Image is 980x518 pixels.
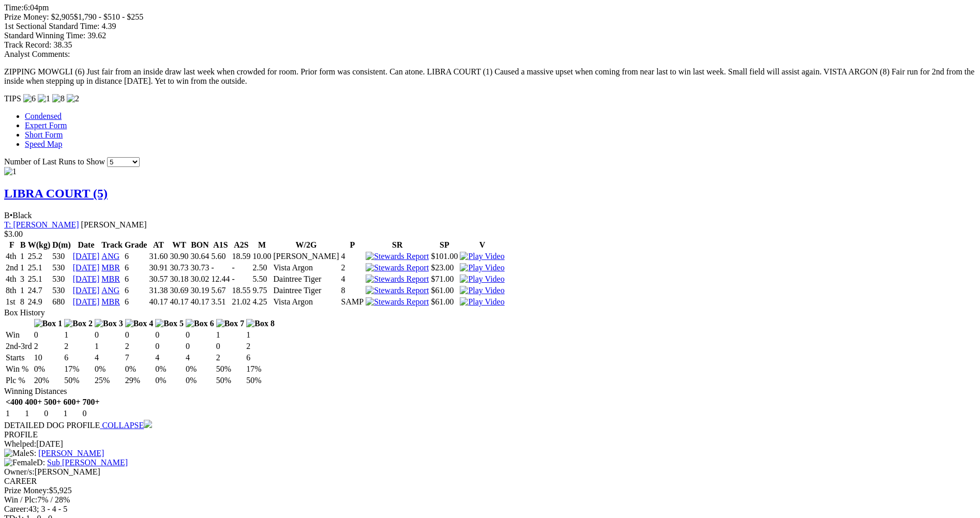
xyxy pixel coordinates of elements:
div: CAREER [4,477,976,486]
span: D: [4,458,45,467]
td: 50% [246,375,275,386]
td: 8 [20,297,26,307]
span: COLLAPSE [102,421,144,430]
th: M [252,240,272,250]
img: Box 2 [64,319,93,328]
td: 1 [24,408,42,419]
div: PROFILE [4,430,976,439]
td: 0% [185,375,215,386]
th: Grade [124,240,148,250]
a: View replay [460,297,504,306]
td: 18.59 [231,251,251,262]
img: Box 1 [34,319,63,328]
img: 1 [38,94,50,103]
span: [PERSON_NAME] [81,220,147,229]
td: 4 [185,353,215,363]
span: S: [4,449,36,458]
td: - [231,263,251,273]
td: 12.44 [210,274,230,284]
div: 7% / 28% [4,495,976,505]
td: 2 [246,341,275,352]
td: - [231,274,251,284]
span: Time: [4,3,24,12]
img: 1 [4,167,17,176]
td: 9.75 [252,285,272,296]
td: 0 [185,330,215,340]
td: 20% [34,375,63,386]
th: WT [169,240,189,250]
img: Box 7 [216,319,245,328]
a: MBR [101,275,120,283]
span: 39.62 [87,31,106,40]
a: [DATE] [73,286,100,295]
td: 6 [124,274,148,284]
td: 6 [124,263,148,273]
td: 0% [155,375,184,386]
td: 29% [125,375,154,386]
img: Stewards Report [366,275,429,284]
td: 2 [216,353,245,363]
td: 30.73 [169,263,189,273]
td: 10.00 [252,251,272,262]
td: 1 [20,285,26,296]
th: AT [148,240,168,250]
td: 30.69 [169,285,189,296]
td: 0 [94,330,124,340]
td: - [210,263,230,273]
th: 700+ [82,397,100,407]
td: 31.38 [148,285,168,296]
td: 24.9 [27,297,51,307]
td: 40.17 [148,297,168,307]
th: BON [190,240,209,250]
td: 530 [52,274,71,284]
td: 0 [82,408,100,419]
td: 0% [94,364,124,374]
img: Stewards Report [366,263,429,272]
th: W(kg) [27,240,51,250]
img: chevron-down.svg [144,420,152,428]
img: Stewards Report [366,252,429,261]
td: Plc % [5,375,33,386]
td: 50% [216,364,245,374]
th: SR [365,240,429,250]
td: 4 [155,353,184,363]
span: Standard Winning Time: [4,31,85,40]
td: 17% [64,364,93,374]
td: 5.67 [210,285,230,296]
td: 25.1 [27,274,51,284]
td: $61.00 [430,297,458,307]
a: Sub [PERSON_NAME] [47,458,128,467]
p: ZIPPING MOWGLI (6) Just fair from an inside draw last week when crowded for room. Prior form was ... [4,67,976,86]
td: 4th [5,274,19,284]
div: Prize Money: $2,905 [4,12,976,22]
td: 4th [5,251,19,262]
a: Expert Form [25,121,67,130]
td: 10 [34,353,63,363]
td: 21.02 [231,297,251,307]
td: 30.64 [190,251,209,262]
td: 0 [155,330,184,340]
img: Female [4,458,37,467]
span: Whelped: [4,439,36,448]
div: [DATE] [4,439,976,449]
a: Speed Map [25,140,62,148]
td: 0 [185,341,215,352]
td: Daintree Tiger [273,285,339,296]
td: Win % [5,364,33,374]
td: 530 [52,263,71,273]
td: 1 [246,330,275,340]
img: 2 [67,94,79,103]
th: Date [72,240,100,250]
td: 6 [124,297,148,307]
td: 530 [52,251,71,262]
td: $71.00 [430,274,458,284]
td: 24.7 [27,285,51,296]
img: Stewards Report [366,286,429,295]
td: 40.17 [169,297,189,307]
td: Vista Argon [273,297,339,307]
img: Play Video [460,275,504,284]
span: Number of Last Runs to Show [4,157,105,166]
td: 4 [94,353,124,363]
td: 0 [43,408,62,419]
img: Play Video [460,252,504,261]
